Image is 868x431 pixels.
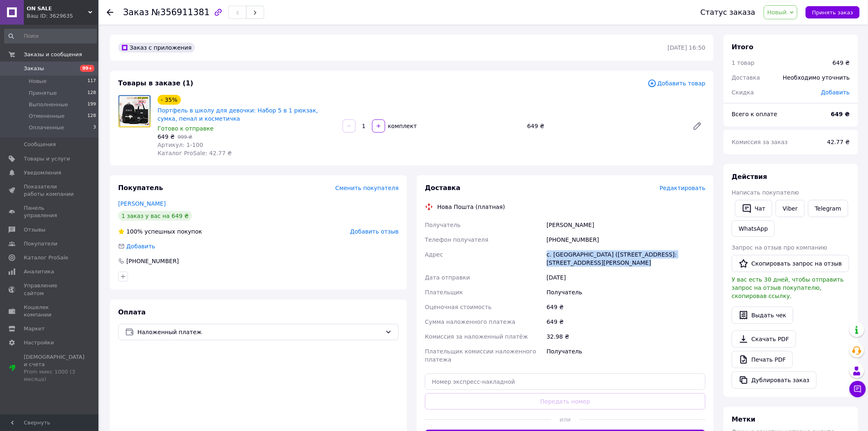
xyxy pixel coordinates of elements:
[24,169,61,177] span: Уведомления
[545,314,707,329] div: 649 ₴
[24,183,76,198] span: Показатели работы компании
[29,78,47,85] span: Новые
[24,141,56,148] span: Сообщения
[545,329,707,344] div: 32.98 ₴
[425,348,536,363] span: Плательщик комиссии наложенного платежа
[24,368,85,383] div: Prom микс 1000 (3 месяца)
[24,51,82,58] span: Заказы и сообщения
[107,8,113,16] div: Вернуться назад
[87,78,96,85] span: 117
[425,333,528,340] span: Комиссия за наложенный платёж
[24,155,70,163] span: Товары и услуги
[123,7,149,17] span: Заказ
[732,244,827,251] span: Запрос на отзыв про компанию
[425,319,516,325] span: Сумма наложенного платежа
[24,254,68,261] span: Каталог ProSale
[24,65,44,72] span: Заказы
[821,89,850,96] span: Добавить
[668,44,706,51] time: [DATE] 16:50
[732,276,844,299] span: У вас есть 30 дней, чтобы отправить запрос на отзыв покупателю, скопировав ссылку.
[545,247,707,270] div: с. [GEOGRAPHIC_DATA] ([STREET_ADDRESS]: [STREET_ADDRESS][PERSON_NAME]
[126,243,155,250] span: Добавить
[87,112,96,120] span: 128
[386,122,418,130] div: комплект
[80,65,94,72] span: 99+
[732,173,767,181] span: Действия
[151,7,210,17] span: №356911381
[732,74,760,81] span: Доставка
[850,381,866,397] button: Чат с покупателем
[545,232,707,247] div: [PHONE_NUMBER]
[545,285,707,300] div: Получатель
[126,228,143,235] span: 100%
[732,111,777,117] span: Всего к оплате
[24,282,76,297] span: Управление сайтом
[732,415,756,423] span: Метки
[87,101,96,108] span: 199
[93,124,96,131] span: 3
[545,300,707,314] div: 649 ₴
[524,120,686,132] div: 649 ₴
[732,43,754,51] span: Итого
[545,344,707,367] div: Получатель
[732,139,788,145] span: Комиссия за заказ
[24,204,76,219] span: Панель управления
[118,227,202,236] div: успешных покупок
[158,133,175,140] span: 649 ₴
[24,339,54,346] span: Настройки
[425,274,470,281] span: Дата отправки
[118,211,192,221] div: 1 заказ у вас на 649 ₴
[24,304,76,319] span: Кошелек компании
[4,29,97,44] input: Поиск
[425,374,706,390] input: Номер экспресс-накладной
[648,79,706,88] span: Добавить товар
[24,353,85,383] span: [DEMOGRAPHIC_DATA] и счета
[24,325,45,332] span: Маркет
[158,95,181,105] div: - 35%
[29,89,57,97] span: Принятые
[425,222,461,228] span: Получатель
[24,268,54,275] span: Аналитика
[350,228,399,235] span: Добавить отзыв
[425,184,461,192] span: Доставка
[545,218,707,232] div: [PERSON_NAME]
[425,304,492,310] span: Оценочная стоимость
[158,125,214,132] span: Готово к отправке
[158,142,203,148] span: Артикул: 1-100
[158,150,232,156] span: Каталог ProSale: 42.77 ₴
[435,203,507,211] div: Нова Пошта (платная)
[732,189,799,196] span: Написать покупателю
[701,8,756,16] div: Статус заказа
[732,89,754,96] span: Скидка
[119,95,151,127] img: Портфель в школу для девочки: Набор 5 в 1 рюкзак, сумка, пенал и косметичка
[833,59,850,67] div: 649 ₴
[735,200,772,217] button: Чат
[732,60,755,66] span: 1 товар
[336,185,399,191] span: Сменить покупателя
[425,236,489,243] span: Телефон получателя
[24,226,46,234] span: Отзывы
[118,79,193,87] span: Товары в заказе (1)
[29,112,64,120] span: Отмененные
[137,328,382,337] span: Наложенный платеж
[178,134,192,140] span: 999 ₴
[732,351,793,368] a: Печать PDF
[778,69,855,87] div: Необходимо уточнить
[732,220,775,237] a: WhatsApp
[126,257,180,265] div: [PHONE_NUMBER]
[551,415,579,424] span: или
[732,307,793,324] button: Выдать чек
[776,200,804,217] a: Viber
[827,139,850,145] span: 42.77 ₴
[29,101,68,108] span: Выполненные
[812,9,853,16] span: Принять заказ
[87,89,96,97] span: 128
[29,124,64,131] span: Оплаченные
[660,185,706,191] span: Редактировать
[545,270,707,285] div: [DATE]
[425,289,463,296] span: Плательщик
[118,184,163,192] span: Покупатель
[732,255,849,272] button: Скопировать запрос на отзыв
[732,371,817,389] button: Дублировать заказ
[808,200,848,217] a: Telegram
